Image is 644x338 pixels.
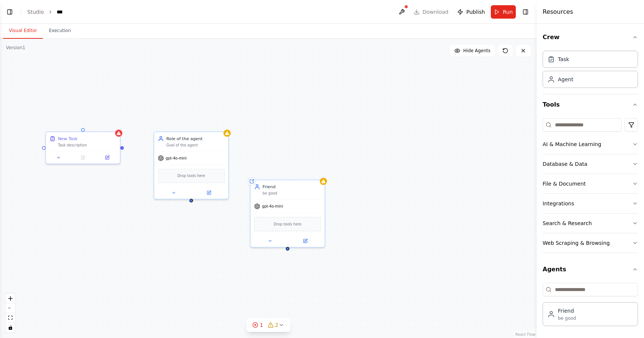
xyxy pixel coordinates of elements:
[543,239,610,247] div: Web Scraping & Browsing
[543,140,601,148] div: AI & Machine Learning
[558,315,576,321] div: be good
[558,56,569,63] div: Task
[463,48,490,54] span: Hide Agents
[543,48,638,94] div: Crew
[274,221,302,227] span: Drop tools here
[543,194,638,213] button: Integrations
[558,307,576,315] div: Friend
[154,132,229,200] div: Role of the agentGoal of the agentgpt-4o-miniDrop tools here
[4,7,15,17] button: Show left sidebar
[58,143,116,148] div: Task description
[166,136,225,142] div: Role of the agent
[58,136,78,142] div: New Task
[543,135,638,154] button: AI & Machine Learning
[450,45,495,57] button: Hide Agents
[558,76,573,83] div: Agent
[543,94,638,115] button: Tools
[543,7,573,16] h4: Resources
[543,280,638,332] div: Agents
[543,27,638,48] button: Crew
[543,160,587,168] div: Database & Data
[515,332,536,337] a: React Flow attribution
[275,321,278,329] span: 2
[520,7,531,17] button: Hide right sidebar
[263,191,321,196] div: be good
[43,23,77,39] button: Execution
[248,178,255,185] div: Shared agent from repository
[262,204,283,209] span: gpt-4o-mini
[543,174,638,193] button: File & Document
[454,5,488,19] button: Publish
[6,313,15,323] button: fit view
[6,303,15,313] button: zoom out
[543,219,592,227] div: Search & Research
[260,321,263,329] span: 1
[491,5,516,19] button: Run
[543,233,638,253] button: Web Scraping & Browsing
[543,200,574,207] div: Integrations
[250,180,325,248] div: Friendbe goodgpt-4o-miniDrop tools here
[288,237,322,244] button: Open in side panel
[6,294,15,303] button: zoom in
[6,45,25,51] div: Version 1
[27,8,63,16] nav: breadcrumb
[166,143,225,148] div: Goal of the agent
[3,23,43,39] button: Visual Editor
[246,318,290,332] button: 12
[543,115,638,259] div: Tools
[177,173,205,179] span: Drop tools here
[70,154,95,161] button: No output available
[166,156,187,161] span: gpt-4o-mini
[97,154,117,161] button: Open in side panel
[543,259,638,280] button: Agents
[466,8,485,16] span: Publish
[543,180,586,187] div: File & Document
[543,154,638,174] button: Database & Data
[27,9,44,15] a: Studio
[45,132,120,164] div: New TaskTask description
[503,8,513,16] span: Run
[543,214,638,233] button: Search & Research
[6,323,15,332] button: toggle interactivity
[6,294,15,332] div: React Flow controls
[192,189,226,196] button: Open in side panel
[263,184,321,190] div: Friend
